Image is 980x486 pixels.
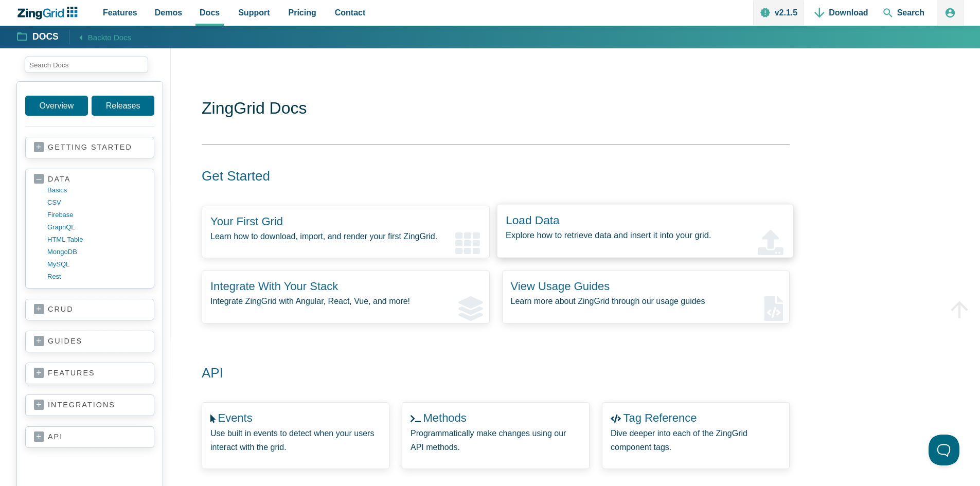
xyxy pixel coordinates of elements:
[47,221,146,233] a: GraphQL
[25,96,88,116] a: Overview
[47,246,146,258] a: MongoDB
[34,368,146,379] a: features
[200,6,220,20] span: Docs
[47,184,146,196] a: basics
[511,294,781,308] p: Learn more about ZingGrid through our usage guides
[32,32,59,42] strong: Docs
[238,6,270,20] span: Support
[506,228,784,243] p: Explore how to retrieve data and insert it into your grid.
[189,168,777,185] h2: Get Started
[210,229,481,243] p: Learn how to download, import, and render your first ZingGrid.
[506,213,560,227] a: Load Data
[210,294,481,308] p: Integrate ZingGrid with Angular, React, Vue, and more!
[47,258,146,271] a: MySQL
[69,30,131,44] a: Backto Docs
[189,365,777,382] h2: API
[47,233,146,246] a: HTML table
[47,271,146,283] a: rest
[411,426,581,454] p: Programmatically make changes using our API methods.
[210,426,381,454] p: Use built in events to detect when your users interact with the grid.
[423,411,466,424] a: Methods
[289,6,316,20] span: Pricing
[17,31,59,43] a: Docs
[611,426,781,454] p: Dive deeper into each of the ZingGrid component tags.
[623,411,697,424] a: Tag Reference
[34,336,146,347] a: guides
[47,209,146,221] a: firebase
[335,6,366,20] span: Contact
[92,96,154,116] a: Releases
[105,33,131,42] span: to Docs
[25,57,148,73] input: search input
[16,7,83,20] a: ZingChart Logo. Click to return to the homepage
[202,98,790,121] h1: ZingGrid Docs
[511,280,610,293] a: View Usage Guides
[155,6,182,20] span: Demos
[47,196,146,209] a: CSV
[34,142,146,153] a: getting started
[88,31,131,44] span: Back
[210,215,283,228] a: Your First Grid
[34,174,146,184] a: data
[218,411,252,424] a: Events
[34,432,146,442] a: api
[210,280,338,293] a: Integrate With Your Stack
[34,304,146,315] a: crud
[34,400,146,410] a: integrations
[103,6,137,20] span: Features
[929,435,959,465] iframe: Toggle Customer Support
